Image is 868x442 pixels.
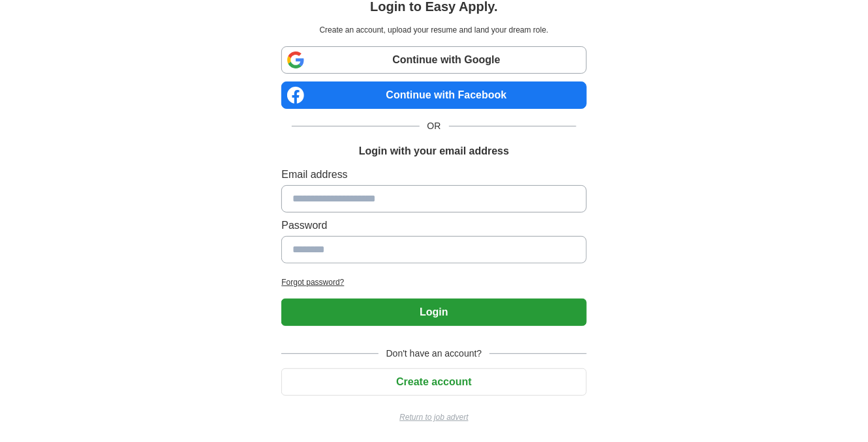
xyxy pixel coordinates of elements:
p: Create an account, upload your resume and land your dream role. [284,24,583,36]
a: Forgot password? [281,276,586,288]
button: Login [281,299,586,326]
a: Continue with Google [281,46,586,74]
a: Create account [281,376,586,387]
label: Password [281,218,586,233]
a: Continue with Facebook [281,81,586,109]
a: Return to job advert [281,411,586,423]
button: Create account [281,368,586,396]
h1: Login with your email address [359,143,509,159]
span: Don't have an account? [379,347,490,361]
span: OR [420,119,449,133]
label: Email address [281,167,586,183]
